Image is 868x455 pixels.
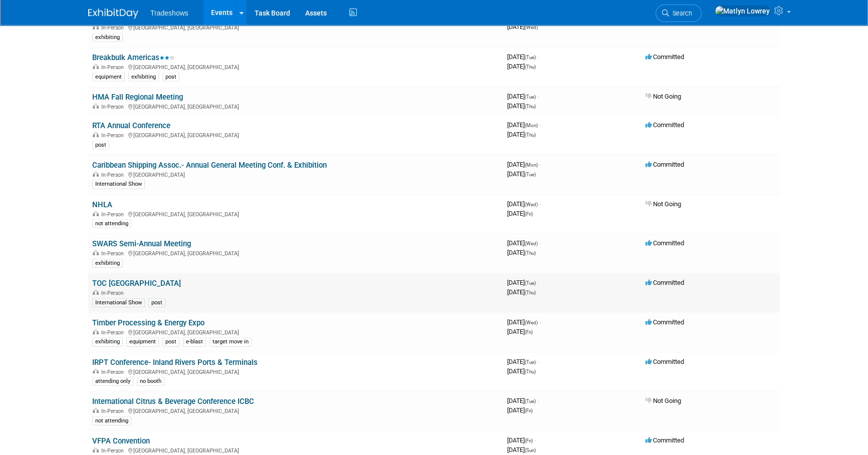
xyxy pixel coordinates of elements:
[537,279,539,286] span: -
[537,397,539,404] span: -
[92,406,499,414] div: [GEOGRAPHIC_DATA], [GEOGRAPHIC_DATA]
[92,298,145,307] div: International Show
[507,63,536,70] span: [DATE]
[92,53,174,62] a: Breakbulk Americas
[537,93,539,100] span: -
[507,397,539,404] span: [DATE]
[92,121,170,130] a: RTA Annual Conference
[534,436,536,444] span: -
[507,436,536,444] span: [DATE]
[93,290,99,295] img: In-Person Event
[137,377,164,386] div: no booth
[645,358,684,365] span: Committed
[101,408,127,414] span: In-Person
[525,104,536,109] span: (Thu)
[525,359,536,365] span: (Tue)
[92,397,254,406] a: International Citrus & Beverage Conference ICBC
[507,406,533,414] span: [DATE]
[525,202,538,207] span: (Wed)
[148,298,165,307] div: post
[92,249,499,257] div: [GEOGRAPHIC_DATA], [GEOGRAPHIC_DATA]
[92,161,327,170] a: Caribbean Shipping Assoc.- Annual General Meeting Conf. & Exhibition
[537,53,539,61] span: -
[92,131,499,139] div: [GEOGRAPHIC_DATA], [GEOGRAPHIC_DATA]
[101,104,127,110] span: In-Person
[93,104,99,109] img: In-Person Event
[539,161,541,168] span: -
[101,25,127,31] span: In-Person
[101,369,127,375] span: In-Person
[537,358,539,365] span: -
[101,447,127,454] span: In-Person
[507,367,536,375] span: [DATE]
[645,93,681,100] span: Not Going
[525,329,533,335] span: (Fri)
[92,416,131,425] div: not attending
[525,290,536,295] span: (Thu)
[507,23,538,31] span: [DATE]
[507,288,536,296] span: [DATE]
[101,250,127,257] span: In-Person
[126,337,159,346] div: equipment
[525,250,536,256] span: (Thu)
[209,337,252,346] div: target move in
[525,320,538,325] span: (Wed)
[645,200,681,208] span: Not Going
[92,73,125,82] div: equipment
[525,94,536,100] span: (Tue)
[150,9,188,17] span: Tradeshows
[525,447,536,453] span: (Sun)
[93,250,99,255] img: In-Person Event
[645,239,684,247] span: Committed
[92,33,123,42] div: exhibiting
[92,23,499,31] div: [GEOGRAPHIC_DATA], [GEOGRAPHIC_DATA]
[525,172,536,177] span: (Tue)
[539,318,541,326] span: -
[101,172,127,178] span: In-Person
[101,329,127,336] span: In-Person
[507,249,536,256] span: [DATE]
[525,55,536,60] span: (Tue)
[525,123,538,128] span: (Mon)
[507,53,539,61] span: [DATE]
[92,180,145,189] div: International Show
[92,367,499,375] div: [GEOGRAPHIC_DATA], [GEOGRAPHIC_DATA]
[645,279,684,286] span: Committed
[92,141,109,150] div: post
[162,73,179,82] div: post
[525,369,536,374] span: (Thu)
[93,369,99,374] img: In-Person Event
[93,132,99,137] img: In-Person Event
[507,161,541,168] span: [DATE]
[93,408,99,413] img: In-Person Event
[525,280,536,286] span: (Tue)
[525,211,533,217] span: (Fri)
[92,436,150,445] a: VFPA Convention
[539,200,541,208] span: -
[93,25,99,30] img: In-Person Event
[92,200,112,209] a: NHLA
[101,132,127,139] span: In-Person
[92,102,499,110] div: [GEOGRAPHIC_DATA], [GEOGRAPHIC_DATA]
[645,318,684,326] span: Committed
[92,219,131,228] div: not attending
[183,337,206,346] div: e-blast
[128,73,159,82] div: exhibiting
[507,200,541,208] span: [DATE]
[92,93,183,102] a: HMA Fall Regional Meeting
[645,53,684,61] span: Committed
[507,170,536,178] span: [DATE]
[525,64,536,70] span: (Thu)
[162,337,179,346] div: post
[507,318,541,326] span: [DATE]
[645,397,681,404] span: Not Going
[645,161,684,168] span: Committed
[645,436,684,444] span: Committed
[525,398,536,404] span: (Tue)
[525,162,538,168] span: (Mon)
[93,211,99,216] img: In-Person Event
[92,318,204,327] a: Timber Processing & Energy Expo
[92,377,133,386] div: attending only
[507,102,536,110] span: [DATE]
[92,259,123,268] div: exhibiting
